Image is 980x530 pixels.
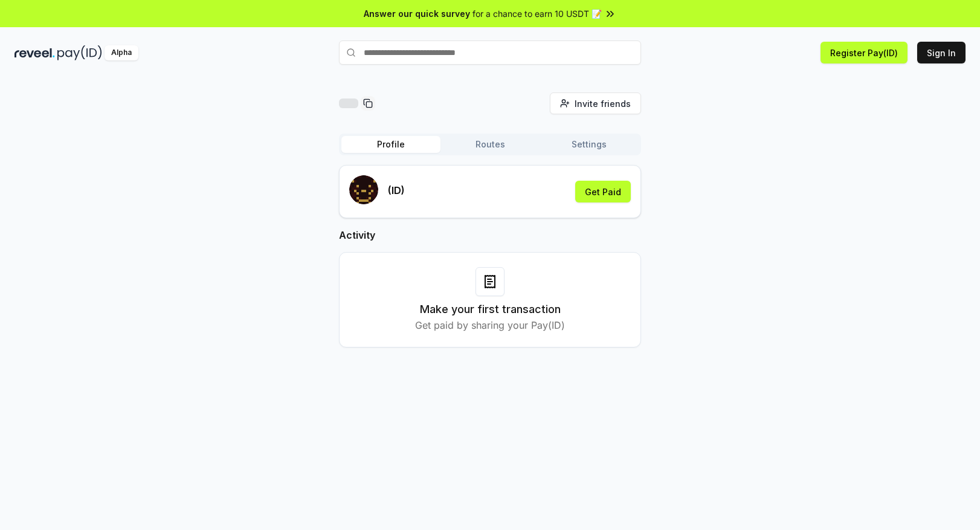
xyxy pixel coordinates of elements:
button: Sign In [917,42,965,63]
button: Invite friends [550,92,641,114]
img: pay_id [57,45,102,60]
p: (ID) [388,183,405,198]
button: Get Paid [575,181,631,202]
img: reveel_dark [15,45,55,60]
button: Routes [440,136,540,153]
span: Invite friends [575,97,631,110]
h2: Activity [339,228,641,242]
button: Profile [341,136,440,153]
p: Get paid by sharing your Pay(ID) [415,318,565,332]
h3: Make your first transaction [420,301,561,318]
span: Answer our quick survey [364,7,470,20]
span: for a chance to earn 10 USDT 📝 [472,7,602,20]
button: Settings [540,136,639,153]
button: Register Pay(ID) [820,42,907,63]
div: Alpha [105,45,138,60]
